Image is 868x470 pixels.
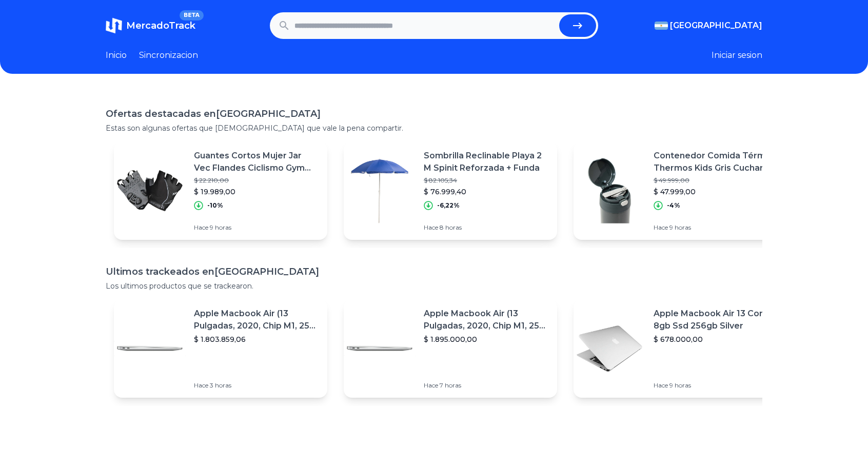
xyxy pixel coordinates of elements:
[424,223,549,232] p: Hace 8 horas
[194,308,319,332] p: Apple Macbook Air (13 Pulgadas, 2020, Chip M1, 256 Gb De Ssd, 8 Gb De Ram) - Plata
[344,299,557,398] a: Featured imageApple Macbook Air (13 Pulgadas, 2020, Chip M1, 256 Gb De Ssd, 8 Gb De Ram) - Plata$...
[344,141,557,240] a: Featured imageSombrilla Reclinable Playa 2 M Spinit Reforzada + Funda$ 82.105,34$ 76.999,40-6,22%...
[114,141,327,240] a: Featured imageGuantes Cortos Mujer Jar Vec Flandes Ciclismo Gym Training$ 22.210,00$ 19.989,00-10...
[574,299,787,398] a: Featured imageApple Macbook Air 13 Core I5 8gb Ssd 256gb Silver$ 678.000,00Hace 9 horas
[126,20,195,31] span: MercadoTrack
[194,187,319,197] p: $ 19.989,00
[106,17,195,34] a: MercadoTrackBETA
[654,223,779,232] p: Hace 9 horas
[180,10,204,21] span: BETA
[712,49,762,62] button: Iniciar sesion
[114,155,186,227] img: Featured image
[654,176,779,185] p: $ 49.999,00
[424,150,549,174] p: Sombrilla Reclinable Playa 2 M Spinit Reforzada + Funda
[106,49,127,62] a: Inicio
[194,150,319,174] p: Guantes Cortos Mujer Jar Vec Flandes Ciclismo Gym Training
[574,155,645,227] img: Featured image
[424,187,549,197] p: $ 76.999,40
[106,264,762,279] h1: Ultimos trackeados en [GEOGRAPHIC_DATA]
[670,19,762,32] span: [GEOGRAPHIC_DATA]
[655,22,668,30] img: Argentina
[424,334,549,344] p: $ 1.895.000,00
[654,381,779,390] p: Hace 9 horas
[655,19,762,32] button: [GEOGRAPHIC_DATA]
[106,281,762,291] p: Los ultimos productos que se trackearon.
[344,313,416,384] img: Featured image
[424,381,549,390] p: Hace 7 horas
[106,107,762,121] h1: Ofertas destacadas en [GEOGRAPHIC_DATA]
[344,155,416,227] img: Featured image
[114,299,327,398] a: Featured imageApple Macbook Air (13 Pulgadas, 2020, Chip M1, 256 Gb De Ssd, 8 Gb De Ram) - Plata$...
[654,308,779,332] p: Apple Macbook Air 13 Core I5 8gb Ssd 256gb Silver
[654,150,779,174] p: Contenedor Comida Térmico Thermos Kids Gris Cuchara Metalica
[114,313,186,384] img: Featured image
[106,17,122,34] img: MercadoTrack
[437,201,460,210] p: -6,22%
[106,123,762,133] p: Estas son algunas ofertas que [DEMOGRAPHIC_DATA] que vale la pena compartir.
[574,313,645,384] img: Featured image
[667,201,680,210] p: -4%
[424,308,549,332] p: Apple Macbook Air (13 Pulgadas, 2020, Chip M1, 256 Gb De Ssd, 8 Gb De Ram) - Plata
[654,187,779,197] p: $ 47.999,00
[194,176,319,185] p: $ 22.210,00
[574,141,787,240] a: Featured imageContenedor Comida Térmico Thermos Kids Gris Cuchara Metalica$ 49.999,00$ 47.999,00-...
[194,223,319,232] p: Hace 9 horas
[207,201,223,210] p: -10%
[194,334,319,344] p: $ 1.803.859,06
[654,334,779,344] p: $ 678.000,00
[139,49,198,62] a: Sincronizacion
[194,381,319,390] p: Hace 3 horas
[424,176,549,185] p: $ 82.105,34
